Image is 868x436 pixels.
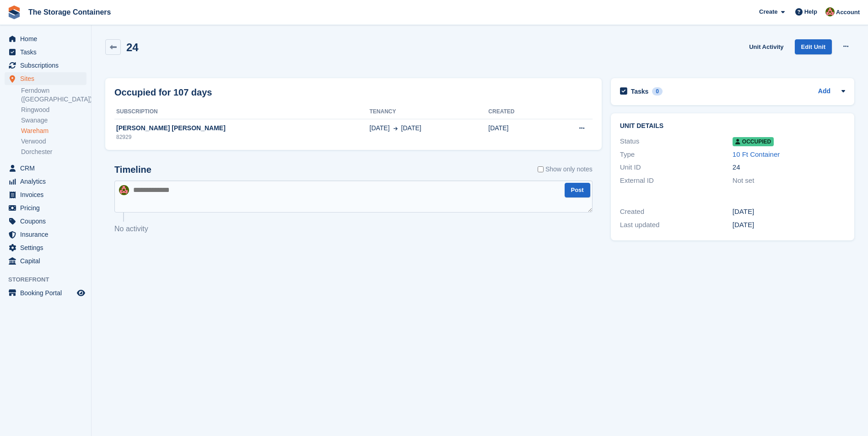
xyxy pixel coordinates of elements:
[401,123,421,133] span: [DATE]
[114,123,370,133] div: [PERSON_NAME] [PERSON_NAME]
[126,41,139,53] h2: 24
[114,223,593,234] p: No activity
[20,241,75,254] span: Settings
[620,122,845,130] h2: Unit details
[5,215,86,228] a: menu
[21,137,86,146] a: Verwood
[370,105,489,119] th: Tenancy
[733,162,845,173] div: 24
[114,165,151,175] h2: Timeline
[620,149,733,160] div: Type
[5,241,86,254] a: menu
[20,175,75,188] span: Analytics
[620,220,733,230] div: Last updated
[5,162,86,175] a: menu
[620,136,733,147] div: Status
[538,165,544,174] input: Show only notes
[5,188,86,201] a: menu
[21,127,86,135] a: Wareham
[114,133,370,141] div: 82929
[620,175,733,186] div: External ID
[21,116,86,125] a: Swanage
[5,32,86,45] a: menu
[538,165,593,174] label: Show only notes
[7,5,21,19] img: stora-icon-8386f47178a22dfd0bd8f6a31ec36ba5ce8667c1dd55bd0f319d3a0aa187defe.svg
[8,275,91,284] span: Storefront
[20,287,75,299] span: Booking Portal
[20,46,75,58] span: Tasks
[804,7,817,16] span: Help
[5,228,86,241] a: menu
[370,123,390,133] span: [DATE]
[20,202,75,214] span: Pricing
[20,72,75,85] span: Sites
[825,7,835,16] img: Kirsty Simpson
[733,175,845,186] div: Not set
[75,287,86,298] a: Preview store
[733,150,780,158] a: 10 Ft Container
[21,106,86,114] a: Ringwood
[631,87,649,96] h2: Tasks
[25,5,114,20] a: The Storage Containers
[20,32,75,45] span: Home
[488,105,548,119] th: Created
[795,39,832,54] a: Edit Unit
[5,287,86,299] a: menu
[620,207,733,217] div: Created
[5,202,86,214] a: menu
[733,137,774,146] span: Occupied
[20,228,75,241] span: Insurance
[5,175,86,188] a: menu
[114,85,212,99] h2: Occupied for 107 days
[836,8,860,17] span: Account
[745,39,787,54] a: Unit Activity
[818,86,830,97] a: Add
[5,46,86,58] a: menu
[759,7,777,16] span: Create
[5,72,86,85] a: menu
[20,188,75,201] span: Invoices
[488,119,548,146] td: [DATE]
[20,215,75,228] span: Coupons
[20,59,75,72] span: Subscriptions
[620,162,733,173] div: Unit ID
[21,86,86,104] a: Ferndown ([GEOGRAPHIC_DATA])
[5,255,86,267] a: menu
[5,59,86,72] a: menu
[565,183,590,198] button: Post
[20,162,75,175] span: CRM
[652,87,663,96] div: 0
[21,148,86,156] a: Dorchester
[114,105,370,119] th: Subscription
[733,207,845,217] div: [DATE]
[119,185,129,195] img: Kirsty Simpson
[20,255,75,267] span: Capital
[733,220,845,230] div: [DATE]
